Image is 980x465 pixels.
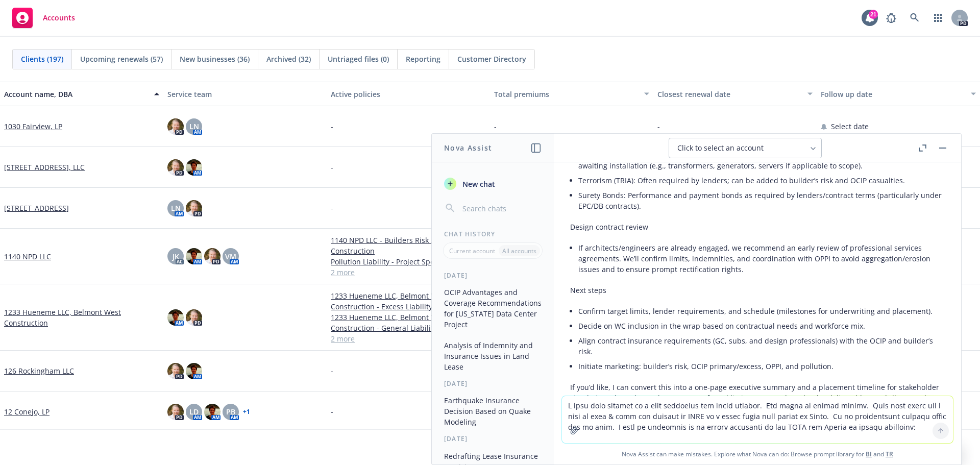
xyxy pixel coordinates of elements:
[4,365,74,376] a: 126 Rockingham LLC
[186,200,202,216] img: photo
[578,319,945,333] li: Decide on WC inclusion in the wrap based on contractual needs and workforce mix.
[432,271,554,280] div: [DATE]
[578,304,945,319] li: Confirm target limits, lender requirements, and schedule (milestones for underwriting and placeme...
[460,179,495,189] span: New chat
[4,121,62,132] a: 1030 Fairview, LP
[8,4,79,32] a: Accounts
[578,188,945,213] li: Surety Bonds: Performance and payment bonds as required by lenders/contract terms (particularly u...
[4,203,69,213] a: [STREET_ADDRESS]
[406,54,440,64] span: Reporting
[444,142,492,153] h1: Nova Assist
[204,404,220,420] img: photo
[163,82,327,106] button: Service team
[167,118,184,135] img: photo
[440,175,546,193] button: New chat
[440,337,546,375] button: Analysis of Indemnity and Insurance Issues in Land Lease
[225,251,236,262] span: VM
[226,406,235,417] span: PB
[204,248,220,264] img: photo
[460,201,542,215] input: Search chats
[657,89,801,100] div: Closest renewal date
[243,409,250,415] a: + 1
[494,121,497,132] span: -
[4,307,159,328] a: 1233 Hueneme LLC, Belmont West Construction
[904,8,925,28] a: Search
[570,222,945,232] p: Design contract review
[578,240,945,277] li: If architects/engineers are already engaged, we recommend an early review of professional service...
[578,333,945,359] li: Align contract insurance requirements (GC, subs, and design professionals) with the OCIP and buil...
[817,82,980,106] button: Follow up date
[4,89,148,100] div: Account name, DBA
[331,290,486,312] a: 1233 Hueneme LLC, Belmont West Construction - Excess Liability
[167,309,184,326] img: photo
[186,159,202,176] img: photo
[578,359,945,374] li: Initiate marketing: builder’s risk, OCIP primary/excess, OPPI, and pollution.
[869,10,878,19] div: 21
[331,203,333,213] span: -
[331,312,486,333] a: 1233 Hueneme LLC, Belmont West Construction - General Liability
[167,404,184,420] img: photo
[331,267,486,278] a: 2 more
[831,121,869,132] span: Select date
[494,89,638,100] div: Total premiums
[186,309,202,326] img: photo
[331,121,333,132] span: -
[186,363,202,379] img: photo
[490,82,653,106] button: Total premiums
[432,434,554,443] div: [DATE]
[432,230,554,238] div: Chat History
[331,406,333,417] span: -
[457,54,526,64] span: Customer Directory
[440,392,546,430] button: Earthquake Insurance Decision Based on Quake Modeling
[821,89,965,100] div: Follow up date
[331,235,486,256] a: 1140 NPD LLC - Builders Risk / Course of Construction
[167,159,184,176] img: photo
[331,333,486,344] a: 2 more
[928,8,948,28] a: Switch app
[180,54,250,64] span: New businesses (36)
[189,121,199,132] span: LN
[331,365,333,376] span: -
[331,256,486,267] a: Pollution Liability - Project Specific
[578,173,945,188] li: Terrorism (TRIA): Often required by lenders; can be added to builder’s risk and OCIP casualties.
[167,89,323,100] div: Service team
[432,379,554,388] div: [DATE]
[171,203,181,213] span: LN
[570,382,945,403] p: If you’d like, I can convert this into a one-page executive summary and a placement timeline for ...
[4,162,85,173] a: [STREET_ADDRESS], LLC
[881,8,901,28] a: Report a Bug
[669,138,822,158] button: Click to select an account
[331,162,333,173] span: -
[80,54,163,64] span: Upcoming renewals (57)
[167,363,184,379] img: photo
[440,284,546,333] button: OCIP Advantages and Coverage Recommendations for [US_STATE] Data Center Project
[502,247,536,255] p: All accounts
[21,54,63,64] span: Clients (197)
[266,54,311,64] span: Archived (32)
[886,450,893,458] a: TR
[4,406,50,417] a: 12 Conejo, LP
[677,143,764,153] span: Click to select an account
[558,444,957,464] span: Nova Assist can make mistakes. Explore what Nova can do: Browse prompt library for and
[866,450,872,458] a: BI
[653,82,817,106] button: Closest renewal date
[449,247,495,255] p: Current account
[43,14,75,22] span: Accounts
[186,248,202,264] img: photo
[331,89,486,100] div: Active policies
[327,82,490,106] button: Active policies
[570,285,945,296] p: Next steps
[657,121,660,132] span: -
[328,54,389,64] span: Untriaged files (0)
[189,406,199,417] span: LD
[173,251,179,262] span: JK
[4,251,51,262] a: 1140 NPD LLC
